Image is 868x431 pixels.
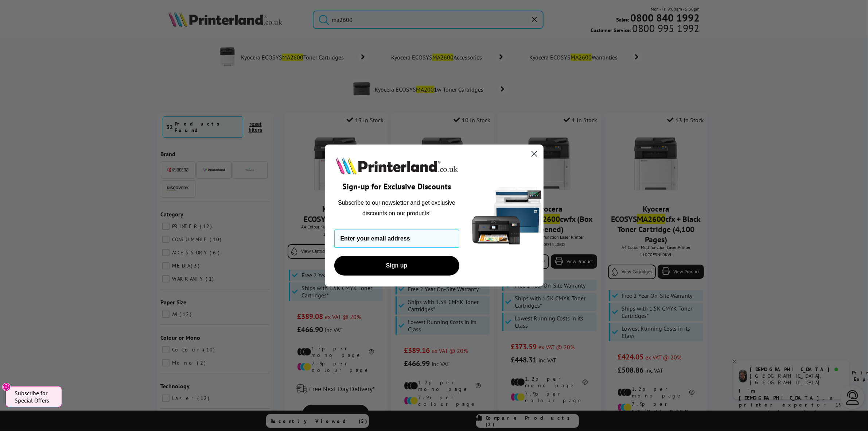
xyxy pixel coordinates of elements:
input: Enter your email address [334,230,459,248]
span: Subscribe for Special Offers [15,389,55,404]
img: Printerland.co.uk [334,155,459,176]
span: Sign-up for Exclusive Discounts [342,181,451,192]
button: Sign up [334,256,459,276]
span: Subscribe to our newsletter and get exclusive discounts on our products! [338,200,455,216]
button: Close [2,383,11,391]
img: 5290a21f-4df8-4860-95f4-ea1e8d0e8904.png [471,145,544,286]
button: Close dialog [528,147,541,160]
